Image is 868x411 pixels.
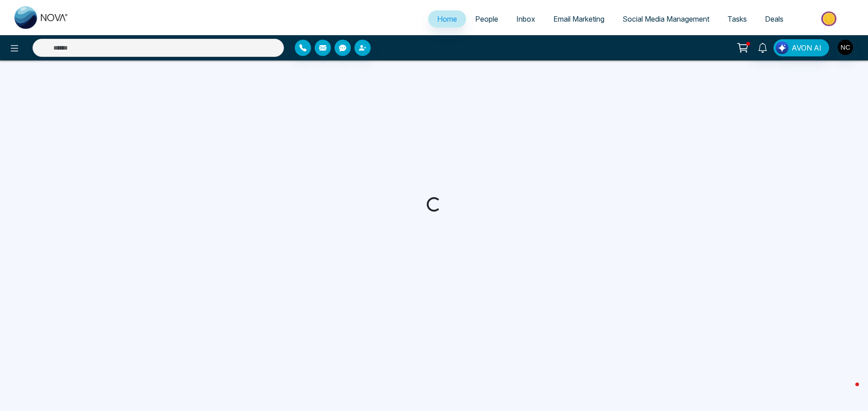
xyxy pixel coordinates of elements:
span: People [475,14,498,23]
span: Tasks [727,14,747,23]
a: Tasks [718,10,756,28]
span: Inbox [516,14,535,23]
img: Market-place.gif [797,9,863,29]
button: AVON AI [774,39,829,56]
span: Deals [765,14,783,23]
img: Lead Flow [776,42,788,54]
a: People [466,10,507,28]
img: User Avatar [838,40,853,55]
a: Email Marketing [544,10,613,28]
span: Email Marketing [553,14,604,23]
span: Social Media Management [623,14,709,23]
span: Home [437,14,457,23]
a: Home [428,10,466,28]
iframe: Intercom live chat [837,380,859,402]
img: Nova CRM Logo [14,6,69,29]
span: AVON AI [792,42,821,53]
a: Social Media Management [613,10,718,28]
a: Inbox [507,10,544,28]
a: Deals [756,10,793,28]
